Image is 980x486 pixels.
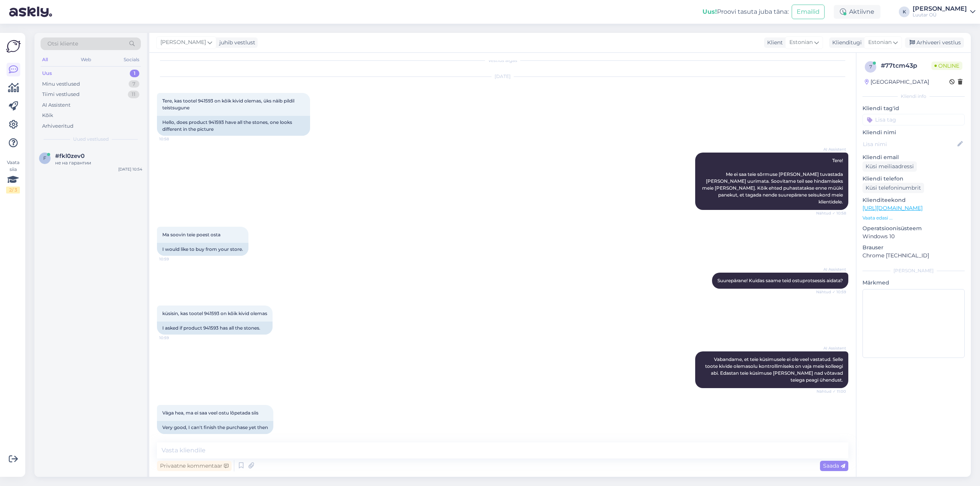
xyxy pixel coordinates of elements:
span: #fkl0zev0 [55,153,85,159]
div: Vaata siia [6,159,20,193]
div: Küsi meiliaadressi [862,161,917,172]
div: Socials [122,55,141,65]
div: Tiimi vestlused [42,91,80,98]
div: Hello, does product 941593 have all the stones, one looks different in the picture [157,116,310,136]
p: Windows 10 [862,232,965,241]
div: [PERSON_NAME] [913,6,967,12]
span: Estonian [868,38,892,47]
span: 11:00 [159,434,188,440]
div: Web [79,55,93,65]
div: Arhiveeritud [42,122,73,130]
div: Uus [42,70,52,77]
span: Uued vestlused [73,136,109,143]
p: Vaata edasi ... [862,215,965,221]
span: Nähtud ✓ 11:00 [817,388,846,394]
div: Minu vestlused [42,80,80,88]
div: Very good, I can't finish the purchase yet then [157,421,273,434]
div: K [899,7,910,17]
span: Väga hea, ma ei saa veel ostu lõpetada siis [162,410,258,416]
span: Tere! Me ei saa teie sõrmuse [PERSON_NAME] tuvastada [PERSON_NAME] uurimata. Soovitame teil see h... [702,158,844,205]
p: Kliendi tag'id [862,104,965,112]
div: Proovi tasuta juba täna: [702,7,789,16]
span: Nähtud ✓ 10:59 [816,289,846,295]
span: f [43,155,46,161]
span: 10:58 [159,136,188,142]
div: # 77tcm43p [881,61,931,70]
div: 11 [128,91,139,98]
input: Lisa tag [862,114,965,125]
div: I would like to buy from your store. [157,243,248,256]
span: Nähtud ✓ 10:58 [816,210,846,216]
p: Brauser [862,244,965,252]
div: не на гарантии [55,159,142,166]
span: küsisin, kas tootel 941593 on kõik kivid olemas [162,310,267,316]
div: Klienditugi [829,39,862,47]
div: [PERSON_NAME] [862,267,965,274]
div: Vestlus algas [157,57,848,64]
div: I asked if product 941593 has all the stones. [157,322,273,335]
div: Kliendi info [862,93,965,100]
p: Operatsioonisüsteem [862,224,965,232]
div: Arhiveeri vestlus [905,37,964,48]
span: AI Assistent [817,345,846,351]
b: Uus! [702,8,717,15]
span: 10:59 [159,256,188,262]
div: 1 [130,70,139,77]
p: Kliendi telefon [862,175,965,183]
div: Aktiivne [834,5,880,19]
p: Kliendi email [862,153,965,161]
p: Klienditeekond [862,196,965,204]
img: Askly Logo [6,39,21,54]
div: [DATE] [157,73,848,80]
span: [PERSON_NAME] [160,38,206,47]
span: Vabandame, et teie küsimusele ei ole veel vastatud. Selle toote kivide olemasolu kontrollimiseks ... [705,356,844,383]
span: Suurepärane! Kuidas saame teid ostuprotsessis aidata? [717,278,843,283]
a: [URL][DOMAIN_NAME] [862,205,923,211]
span: AI Assistent [817,146,846,152]
p: Kliendi nimi [862,128,965,137]
div: Kõik [42,112,53,119]
input: Lisa nimi [863,140,956,148]
div: 2 / 3 [6,187,20,193]
span: Online [931,62,962,70]
a: [PERSON_NAME]Luutar OÜ [913,6,975,18]
span: 7 [869,64,872,70]
span: Saada [823,462,845,469]
button: Emailid [792,5,825,19]
span: Otsi kliente [47,40,78,48]
div: 7 [129,80,139,88]
span: AI Assistent [817,267,846,272]
div: Privaatne kommentaar [157,461,232,471]
div: Küsi telefoninumbrit [862,183,924,193]
span: Estonian [789,38,813,47]
div: Luutar OÜ [913,12,967,18]
div: AI Assistent [42,101,70,109]
p: Chrome [TECHNICAL_ID] [862,252,965,260]
div: [GEOGRAPHIC_DATA] [865,78,929,86]
div: Klient [764,39,783,47]
span: Ma soovin teie poest osta [162,232,220,237]
div: [DATE] 10:54 [118,166,142,172]
div: juhib vestlust [216,39,255,47]
p: Märkmed [862,279,965,287]
span: Tere, kas tootel 941593 on kõik kivid olemas, üks näib pildil teistsugune [162,98,296,111]
div: All [41,55,49,65]
span: 10:59 [159,335,188,341]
